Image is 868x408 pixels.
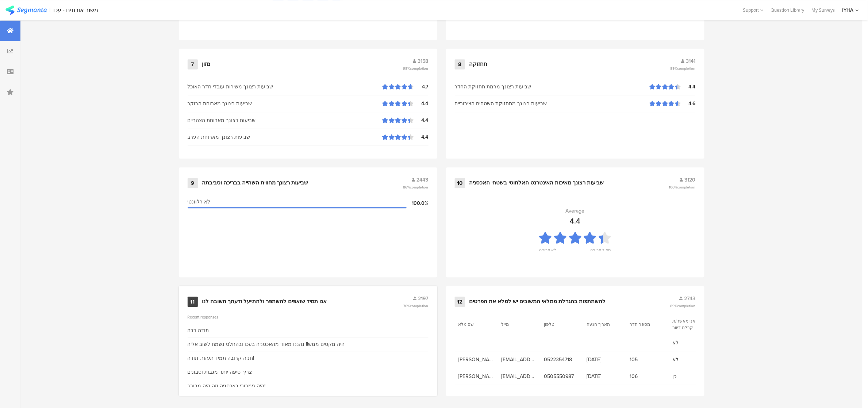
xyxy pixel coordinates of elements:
div: שביעות רצונך מחווית השהייה בבריכה וסביבתה [202,179,308,187]
div: תחזוקה [469,61,488,68]
div: Support [743,4,764,16]
div: מאוד מרוצה [591,247,611,257]
span: 3158 [418,57,429,65]
div: שביעות רצונך משירות עובדי חדר האוכל [188,83,383,91]
div: משוב אורחים - עכו [54,7,99,14]
span: 106 [630,373,665,380]
div: היה גימבורי באכסניה וזה היה מבורך! [188,382,266,390]
a: Question Library [767,7,808,14]
span: 3120 [685,176,696,184]
section: טלפון [544,321,577,328]
section: אני מאשר/ת קבלת דיוור [672,318,705,331]
div: 4.4 [570,216,580,226]
span: [PERSON_NAME] [458,356,494,363]
a: My Surveys [808,7,839,14]
span: 100% [669,184,696,190]
div: שביעות רצונך מאיכות האינטרנט האלחוטי בשטחי האכסניה [469,179,604,187]
div: לא מרוצה [539,247,556,257]
span: 89% [671,303,696,309]
section: שם מלא [458,321,491,328]
div: Recent responses [188,314,429,320]
div: 10 [455,178,465,188]
div: 4.7 [414,83,429,91]
span: 105 [630,356,665,363]
div: להשתתפות בהגרלת ממלאי המשובים יש למלא את הפרטים [469,298,606,305]
div: 11 [188,297,198,307]
span: [EMAIL_ADDRESS][DOMAIN_NAME] [501,373,537,380]
div: שביעות רצונך מארוחת הבוקר [188,100,383,107]
div: 8 [455,59,465,69]
span: completion [677,66,696,71]
div: 4.4 [414,117,429,124]
span: [EMAIL_ADDRESS][DOMAIN_NAME] [501,356,537,363]
span: כן [672,373,708,380]
div: 4.4 [414,100,429,107]
div: 12 [455,297,465,307]
div: היה מקסים ממש!! נהננו מאוד מהאכסניה בעכו ובהחלט נשמח לשוב אליה [188,340,345,348]
span: 70% [404,303,429,309]
section: מייל [501,321,534,328]
span: 2197 [418,295,429,302]
span: completion [677,303,696,309]
div: שביעות רצונך מארוחת הערב [188,133,383,141]
div: 100.0% [407,199,429,207]
span: 2743 [684,295,696,302]
span: [DATE] [587,356,622,363]
span: 3141 [686,57,696,65]
section: מספר חדר [630,321,662,328]
span: completion [410,66,429,71]
span: 99% [671,66,696,71]
span: לא [672,356,708,363]
div: שביעות רצונך מתחזוקת השטחים הציבוריים [455,100,650,107]
div: | [50,6,51,14]
div: 4.4 [681,83,696,91]
span: [PERSON_NAME] [458,373,494,380]
div: Average [566,207,585,215]
div: אנו תמיד שואפים להשתפר ולהתייעל ודעתך חשובה לנו [202,298,327,305]
div: מזון [202,61,211,68]
span: 99% [403,66,429,71]
div: 4.4 [414,133,429,141]
span: completion [410,303,429,309]
div: IYHA [842,7,854,14]
div: צריך טיפה יותר מגבות וסבונים [188,368,252,376]
span: completion [677,184,696,190]
span: completion [410,184,429,190]
span: 86% [403,184,429,190]
span: 0505550987 [544,373,579,380]
div: 4.6 [681,100,696,107]
span: 0522354718 [544,356,579,363]
div: 9 [188,178,198,188]
span: לא [672,339,708,347]
div: 7 [188,59,198,69]
div: תודה רבה [188,327,209,334]
div: שביעות רצונך מארוחת הצהריים [188,117,383,124]
div: שביעות רצונך מרמת תחזוקת החדר [455,83,650,91]
span: [DATE] [587,373,622,380]
img: segmanta logo [5,5,47,15]
div: חניה קרובה תמיד תעזור. תודה! [188,354,254,362]
span: 2443 [417,176,429,184]
span: לא רלוונטי [188,198,211,206]
section: תאריך הגעה [587,321,619,328]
